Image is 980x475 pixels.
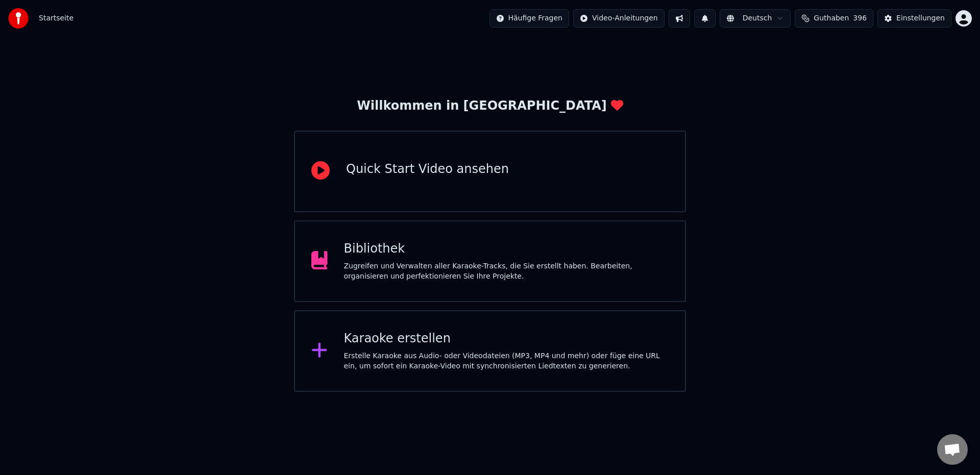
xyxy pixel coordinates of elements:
div: Bibliothek [344,241,669,257]
span: Guthaben [814,13,849,23]
div: Zugreifen und Verwalten aller Karaoke-Tracks, die Sie erstellt haben. Bearbeiten, organisieren un... [344,261,669,282]
div: Willkommen in [GEOGRAPHIC_DATA] [357,98,623,114]
button: Guthaben396 [795,9,873,28]
div: Einstellungen [896,13,945,23]
span: Startseite [39,13,73,23]
button: Einstellungen [877,9,951,28]
nav: breadcrumb [39,13,73,23]
div: Chat öffnen [937,434,968,465]
img: youka [8,8,29,29]
div: Quick Start Video ansehen [346,161,509,178]
div: Karaoke erstellen [344,331,669,347]
button: Häufige Fragen [489,9,570,28]
span: 396 [853,13,867,23]
div: Erstelle Karaoke aus Audio- oder Videodateien (MP3, MP4 und mehr) oder füge eine URL ein, um sofo... [344,351,669,371]
button: Video-Anleitungen [573,9,665,28]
